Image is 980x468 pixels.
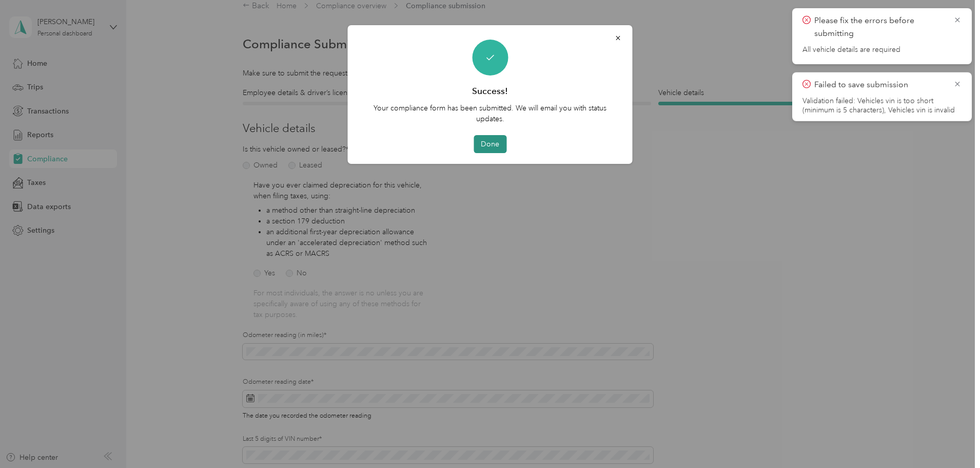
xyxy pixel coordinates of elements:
[474,135,506,153] button: Done
[923,410,980,468] iframe: Everlance-gr Chat Button Frame
[814,14,946,40] p: Please fix the errors before submitting
[362,103,618,124] p: Your compliance form has been submitted. We will email you with status updates.
[814,79,946,91] p: Failed to save submission
[802,45,962,54] span: All vehicle details are required
[472,85,508,98] h3: Success!
[802,97,962,115] li: Validation failed: Vehicles vin is too short (minimum is 5 characters), Vehicles vin is invalid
